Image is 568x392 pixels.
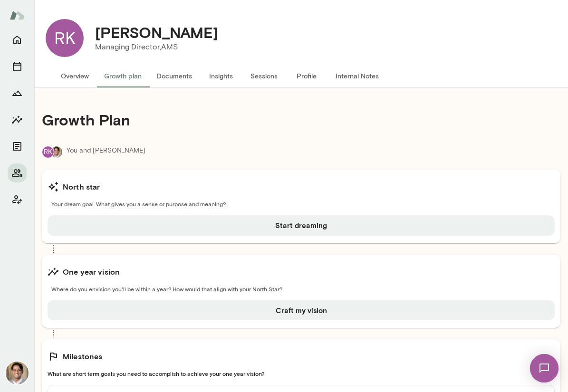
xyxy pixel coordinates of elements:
[48,370,555,377] span: What are short term goals you need to accomplish to achieve your one year vision?
[67,146,145,158] p: You and [PERSON_NAME]
[8,190,27,209] button: Client app
[8,110,27,129] button: Insights
[95,23,218,41] h4: [PERSON_NAME]
[8,57,27,76] button: Sessions
[95,41,218,53] p: Managing Director, AMS
[42,111,560,129] h4: Growth Plan
[46,19,84,57] div: RK
[48,285,555,293] span: Where do you envision you'll be within a year? How would that align with your North Star?
[285,65,328,87] button: Profile
[328,65,386,87] button: Internal Notes
[63,266,120,277] h6: One year vision
[8,137,27,156] button: Documents
[6,362,29,384] img: Vijay Rajendran
[8,30,27,49] button: Home
[51,146,62,158] img: Vijay Rajendran
[53,65,96,87] button: Overview
[63,181,100,192] h6: North star
[8,163,27,182] button: Members
[48,300,555,320] button: Craft my vision
[8,84,27,103] button: Growth Plan
[242,65,285,87] button: Sessions
[10,6,25,24] img: Mento
[48,200,555,208] span: Your dream goal. What gives you a sense or purpose and meaning?
[149,65,200,87] button: Documents
[96,65,149,87] button: Growth plan
[42,146,54,158] div: RK
[200,65,242,87] button: Insights
[63,351,103,362] h6: Milestones
[48,215,555,235] button: Start dreaming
